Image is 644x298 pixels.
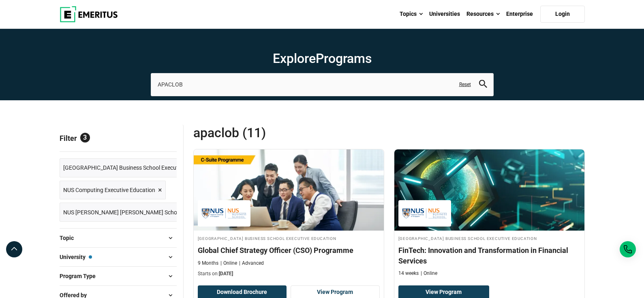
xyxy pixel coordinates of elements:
button: search [479,80,487,89]
span: × [158,184,162,196]
span: [DATE] [219,271,233,276]
p: 9 Months [198,260,218,267]
img: Global Chief Strategy Officer (CSO) Programme | Online Leadership Course [194,149,384,231]
img: FinTech: Innovation and Transformation in Financial Services | Online Finance Course [394,149,584,231]
p: Online [220,260,237,267]
a: Leadership Course by National University of Singapore Business School Executive Education - Decem... [194,149,384,282]
input: search-page [151,73,494,96]
p: Filter [60,125,177,151]
a: Login [540,6,585,23]
p: Starts on: [198,270,380,277]
button: University [60,251,177,263]
a: Reset search [459,81,471,88]
h4: [GEOGRAPHIC_DATA] Business School Executive Education [198,235,380,242]
span: NUS Computing Executive Education [63,186,155,194]
p: Advanced [239,260,264,267]
h4: FinTech: Innovation and Transformation in Financial Services [398,245,580,266]
span: Programs [316,51,372,66]
p: 14 weeks [398,270,419,277]
span: NUS [PERSON_NAME] [PERSON_NAME] School of Medicine [63,208,212,217]
h4: [GEOGRAPHIC_DATA] Business School Executive Education [398,235,580,242]
span: Topic [60,233,80,242]
h4: Global Chief Strategy Officer (CSO) Programme [198,245,380,255]
img: National University of Singapore Business School Executive Education [402,204,447,222]
button: Program Type [60,270,177,282]
button: Topic [60,232,177,244]
span: University [60,253,92,261]
span: APACLOB (11) [193,125,389,141]
a: NUS [PERSON_NAME] [PERSON_NAME] School of Medicine × [60,203,222,222]
p: Online [421,270,437,277]
img: National University of Singapore Business School Executive Education [202,204,246,222]
span: [GEOGRAPHIC_DATA] Business School Executive Education [63,163,212,172]
a: Reset all [152,134,177,145]
a: Finance Course by National University of Singapore Business School Executive Education - National... [394,149,584,281]
a: NUS Computing Executive Education × [60,181,166,200]
a: search [479,82,487,90]
span: 3 [80,133,90,143]
a: [GEOGRAPHIC_DATA] Business School Executive Education × [60,158,223,177]
span: Program Type [60,272,102,281]
h1: Explore [151,50,494,67]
